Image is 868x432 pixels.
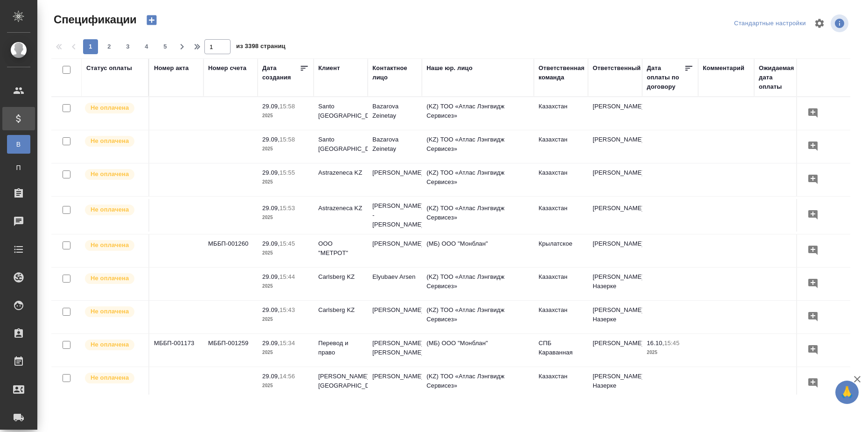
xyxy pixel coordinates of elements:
td: Казахстан [534,367,588,400]
p: 2025 [262,248,309,258]
span: Спецификации [51,12,137,27]
span: из 3398 страниц [236,41,286,54]
p: Не оплачена [91,170,129,179]
span: 4 [139,42,154,51]
p: 29.09, [262,169,280,176]
td: (KZ) ТОО «Атлас Лэнгвидж Сервисез» [422,97,534,130]
td: (МБ) ООО "Монблан" [422,234,534,267]
p: 29.09, [262,373,280,380]
td: [PERSON_NAME] [588,334,642,367]
div: Контактное лицо [372,64,417,82]
p: 29.09, [262,273,280,280]
td: СПБ Караванная [534,334,588,367]
p: 15:43 [280,306,295,313]
span: П [12,163,26,172]
p: Не оплачена [91,274,129,283]
span: 2 [102,42,117,51]
p: 14:56 [280,373,295,380]
td: Крылатское [534,234,588,267]
button: 4 [139,39,154,54]
td: Elyubaev Arsen [368,268,422,300]
div: Номер счета [208,64,246,73]
p: Carlsberg KZ [318,305,363,315]
span: 3 [120,42,135,51]
button: 🙏 [835,381,859,404]
td: (KZ) ТОО «Атлас Лэнгвидж Сервисез» [422,268,534,300]
div: Комментарий [703,64,744,73]
p: Astrazeneca KZ [318,204,363,213]
p: [PERSON_NAME] [GEOGRAPHIC_DATA] [318,372,363,390]
td: (KZ) ТОО «Атлас Лэнгвидж Сервисез» [422,367,534,400]
p: Не оплачена [91,205,129,214]
p: Перевод и право [318,339,363,357]
td: [PERSON_NAME] -[PERSON_NAME] [368,197,422,234]
button: 3 [120,39,135,54]
td: [PERSON_NAME] Назерке [588,301,642,333]
div: Номер акта [154,64,189,73]
p: 15:45 [664,340,679,347]
p: 29.09, [262,136,280,143]
td: [PERSON_NAME] [368,367,422,400]
span: Настроить таблицу [808,12,831,35]
p: ООО "МЕТРОТ" [318,239,363,258]
td: [PERSON_NAME] [588,163,642,196]
p: 2025 [262,348,309,357]
td: (KZ) ТОО «Атлас Лэнгвидж Сервисез» [422,199,534,232]
p: 15:55 [280,169,295,176]
p: 15:45 [280,240,295,247]
a: В [7,135,30,154]
p: 2025 [262,111,309,120]
td: [PERSON_NAME] [PERSON_NAME] [368,334,422,367]
td: МББП-001259 [203,334,258,367]
p: 16.10, [647,340,664,347]
p: 15:58 [280,136,295,143]
p: Santo [GEOGRAPHIC_DATA] [318,135,363,154]
p: Astrazeneca KZ [318,168,363,177]
td: МББП-001173 [149,334,203,367]
p: 15:58 [280,103,295,110]
p: 29.09, [262,103,280,110]
p: 29.09, [262,205,280,212]
div: Статус оплаты [86,64,132,73]
td: [PERSON_NAME] [368,234,422,267]
td: [PERSON_NAME] [368,301,422,333]
div: Наше юр. лицо [427,64,473,73]
td: Казахстан [534,130,588,163]
td: (KZ) ТОО «Атлас Лэнгвидж Сервисез» [422,163,534,196]
p: Не оплачена [91,340,129,349]
p: Santo [GEOGRAPHIC_DATA] [318,102,363,120]
p: Не оплачена [91,136,129,146]
a: П [7,158,30,177]
span: 5 [158,42,173,51]
p: Не оплачена [91,103,129,113]
td: [PERSON_NAME] Назерке [588,367,642,400]
p: Не оплачена [91,241,129,250]
div: Клиент [318,64,340,73]
button: 2 [102,39,117,54]
p: 2025 [647,348,693,357]
p: Carlsberg KZ [318,272,363,282]
p: 2025 [262,282,309,291]
span: В [12,140,26,149]
td: [PERSON_NAME] [588,199,642,232]
p: 15:44 [280,273,295,280]
p: 2025 [262,381,309,390]
p: Не оплачена [91,373,129,382]
p: 2025 [262,177,309,187]
span: 🙏 [839,382,855,402]
td: Казахстан [534,268,588,300]
p: 15:34 [280,340,295,347]
p: Не оплачена [91,307,129,316]
td: [PERSON_NAME] Назерке [588,268,642,300]
button: 5 [158,39,173,54]
td: Казахстан [534,199,588,232]
p: 29.09, [262,306,280,313]
td: [PERSON_NAME] [588,97,642,130]
p: 2025 [262,213,309,222]
button: Создать [140,12,163,28]
div: Дата оплаты по договору [647,64,684,92]
div: Дата создания [262,64,300,82]
td: Казахстан [534,163,588,196]
span: Посмотреть информацию [831,14,850,32]
td: Казахстан [534,301,588,333]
